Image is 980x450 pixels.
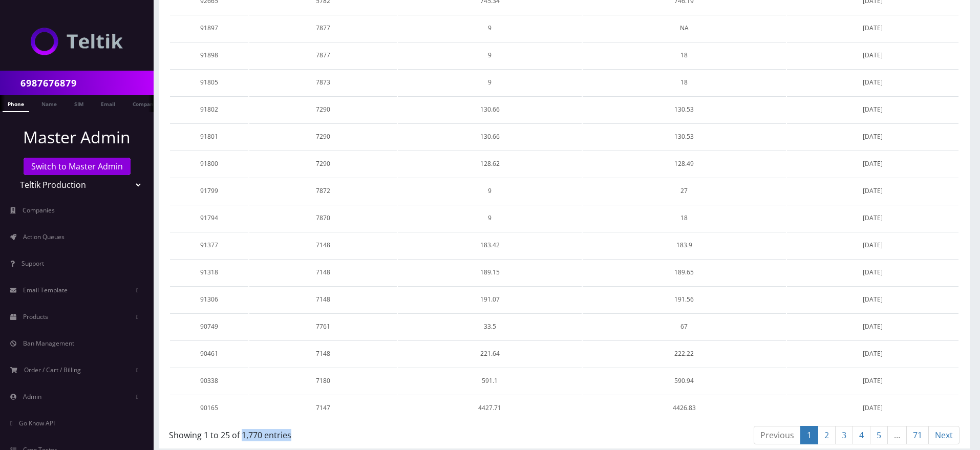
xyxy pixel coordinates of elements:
[170,178,248,204] td: 91799
[23,392,41,401] span: Admin
[23,312,48,321] span: Products
[835,426,853,445] a: 3
[24,158,131,175] a: Switch to Master Admin
[754,426,801,445] a: Previous
[23,286,68,294] span: Email Template
[170,313,248,339] td: 90749
[398,259,582,285] td: 189.15
[3,95,29,112] a: Phone
[583,340,786,367] td: 222.22
[787,123,958,149] td: [DATE]
[818,426,836,445] a: 2
[249,340,397,367] td: 7148
[170,69,248,95] td: 91805
[170,205,248,231] td: 91794
[853,426,870,445] a: 4
[398,232,582,258] td: 183.42
[249,368,397,394] td: 7180
[787,151,958,177] td: [DATE]
[249,178,397,204] td: 7872
[170,259,248,285] td: 91318
[787,232,958,258] td: [DATE]
[398,69,582,95] td: 9
[398,286,582,312] td: 191.07
[170,395,248,421] td: 90165
[787,395,958,421] td: [DATE]
[398,368,582,394] td: 591.1
[583,313,786,339] td: 67
[169,425,557,441] div: Showing 1 to 25 of 1,770 entries
[249,259,397,285] td: 7148
[887,426,907,445] a: …
[398,340,582,367] td: 221.64
[249,42,397,68] td: 7877
[787,368,958,394] td: [DATE]
[583,232,786,258] td: 183.9
[22,259,44,268] span: Support
[787,286,958,312] td: [DATE]
[170,96,248,122] td: 91802
[249,69,397,95] td: 7873
[398,178,582,204] td: 9
[19,419,55,427] span: Go Know API
[787,205,958,231] td: [DATE]
[398,205,582,231] td: 9
[583,286,786,312] td: 191.56
[36,95,62,111] a: Name
[249,96,397,122] td: 7290
[583,151,786,177] td: 128.49
[23,206,55,215] span: Companies
[787,15,958,41] td: [DATE]
[170,15,248,41] td: 91897
[31,28,123,55] img: Teltik Production
[249,313,397,339] td: 7761
[69,95,89,111] a: SIM
[20,73,151,93] input: Search in Company
[787,340,958,367] td: [DATE]
[583,368,786,394] td: 590.94
[398,151,582,177] td: 128.62
[170,232,248,258] td: 91377
[170,368,248,394] td: 90338
[127,95,162,111] a: Company
[24,366,81,374] span: Order / Cart / Billing
[800,426,818,445] a: 1
[23,232,65,241] span: Action Queues
[583,42,786,68] td: 18
[787,259,958,285] td: [DATE]
[170,42,248,68] td: 91898
[583,395,786,421] td: 4426.83
[398,395,582,421] td: 4427.71
[906,426,929,445] a: 71
[249,15,397,41] td: 7877
[23,339,74,348] span: Ban Management
[170,123,248,149] td: 91801
[583,15,786,41] td: NA
[398,15,582,41] td: 9
[170,151,248,177] td: 91800
[398,96,582,122] td: 130.66
[870,426,888,445] a: 5
[170,286,248,312] td: 91306
[583,69,786,95] td: 18
[583,123,786,149] td: 130.53
[787,42,958,68] td: [DATE]
[583,259,786,285] td: 189.65
[398,313,582,339] td: 33.5
[928,426,960,445] a: Next
[96,95,120,111] a: Email
[787,96,958,122] td: [DATE]
[583,96,786,122] td: 130.53
[170,340,248,367] td: 90461
[249,123,397,149] td: 7290
[249,232,397,258] td: 7148
[249,286,397,312] td: 7148
[787,313,958,339] td: [DATE]
[249,395,397,421] td: 7147
[787,69,958,95] td: [DATE]
[787,178,958,204] td: [DATE]
[583,178,786,204] td: 27
[398,42,582,68] td: 9
[249,205,397,231] td: 7870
